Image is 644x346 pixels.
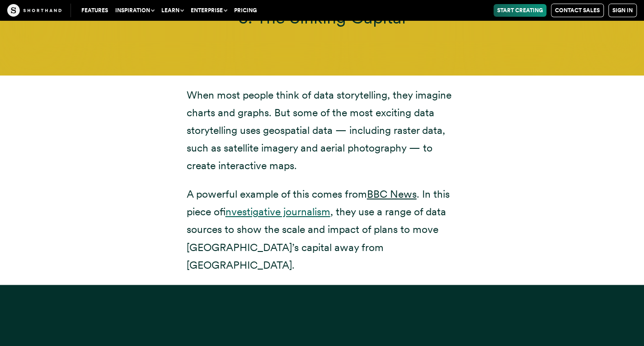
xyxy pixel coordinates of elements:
button: Enterprise [187,4,230,17]
p: When most people think of data storytelling, they imagine charts and graphs. But some of the most... [187,86,458,175]
a: Start Creating [494,4,546,17]
a: investigative journalism [226,205,330,218]
button: Inspiration [112,4,158,17]
a: Sign in [608,4,637,17]
a: Pricing [230,4,260,17]
a: Contact Sales [551,4,604,17]
a: Features [78,4,112,17]
button: Learn [158,4,187,17]
img: The Craft [7,4,61,17]
a: BBC News [367,188,417,200]
p: A powerful example of this comes from . In this piece of , they use a range of data sources to sh... [187,185,458,274]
